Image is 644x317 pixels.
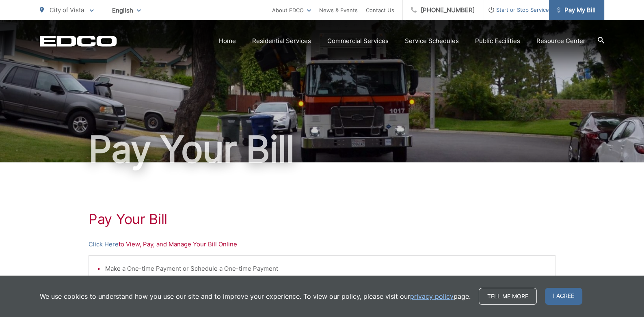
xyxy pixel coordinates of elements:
a: Residential Services [252,36,311,46]
p: We use cookies to understand how you use our site and to improve your experience. To view our pol... [40,291,471,301]
a: privacy policy [410,291,454,301]
a: Tell me more [479,288,537,305]
a: Public Facilities [475,36,520,46]
span: English [106,3,147,17]
a: EDCD logo. Return to the homepage. [40,35,117,47]
span: Pay My Bill [557,5,596,15]
a: News & Events [319,5,358,15]
a: Click Here [89,239,119,249]
p: to View, Pay, and Manage Your Bill Online [89,239,555,249]
a: Commercial Services [327,36,389,46]
a: Contact Us [366,5,394,15]
li: Make a One-time Payment or Schedule a One-time Payment [105,264,547,274]
a: Home [219,36,236,46]
span: City of Vista [50,6,84,14]
h1: Pay Your Bill [40,129,604,170]
a: Service Schedules [405,36,459,46]
h1: Pay Your Bill [89,211,555,227]
a: Resource Center [536,36,586,46]
a: About EDCO [272,5,311,15]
